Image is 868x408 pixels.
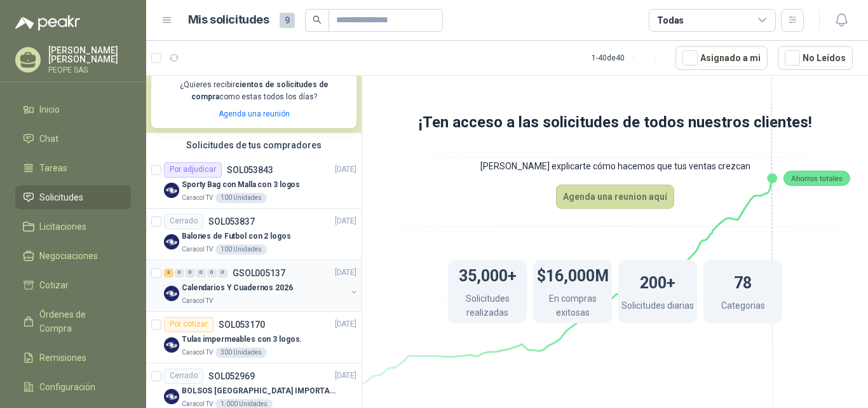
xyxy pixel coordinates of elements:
[280,13,295,28] span: 9
[335,318,356,330] p: [DATE]
[15,215,131,239] a: Licitaciones
[164,389,179,404] img: Company Logo
[459,260,517,288] h1: 35,000+
[39,249,98,263] span: Negociaciones
[48,46,131,64] p: [PERSON_NAME] [PERSON_NAME]
[448,292,527,323] p: Solicitudes realizadas
[164,162,222,178] div: Por adjudicar
[186,269,195,278] div: 0
[15,185,131,209] a: Solicitudes
[313,15,322,24] span: search
[219,109,290,118] a: Agenda una reunión
[208,372,255,381] p: SOL052969
[39,161,67,175] span: Tareas
[182,334,302,346] p: Tulas impermeables con 3 logos.
[218,269,227,278] div: 0
[164,183,179,198] img: Company Logo
[146,157,362,209] a: Por adjudicarSOL053843[DATE] Company LogoSporty Bag con Malla con 3 logosCaracol TV100 Unidades
[335,267,356,279] p: [DATE]
[182,230,291,243] p: Balones de Futbol con 2 logos
[15,127,131,151] a: Chat
[164,286,179,301] img: Company Logo
[159,79,349,103] p: ¿Quieres recibir como estas todos los días?
[675,46,768,70] button: Asignado a mi
[640,267,675,295] h1: 200+
[533,292,612,323] p: En compras exitosas
[164,317,214,332] div: Por cotizar
[175,269,184,278] div: 0
[15,273,131,297] a: Cotizar
[39,278,69,292] span: Cotizar
[164,214,203,229] div: Cerrado
[182,179,300,191] p: Sporty Bag con Malla con 3 logos
[164,337,179,353] img: Company Logo
[778,46,853,70] button: No Leídos
[537,260,609,288] h1: $16,000M
[215,193,267,203] div: 100 Unidades
[164,265,359,306] a: 3 0 0 0 0 0 GSOL005137[DATE] Company LogoCalendarios Y Cuadernos 2026Caracol TV
[15,302,131,341] a: Órdenes de Compra
[15,244,131,268] a: Negociaciones
[335,370,356,382] p: [DATE]
[196,269,206,278] div: 0
[191,80,329,101] b: cientos de solicitudes de compra
[182,193,213,203] p: Caracol TV
[227,165,273,174] p: SOL053843
[182,282,293,294] p: Calendarios Y Cuadernos 2026
[182,296,213,306] p: Caracol TV
[657,13,684,27] div: Todas
[164,234,179,250] img: Company Logo
[721,299,765,316] p: Categorias
[39,132,58,146] span: Chat
[15,156,131,180] a: Tareas
[182,348,213,358] p: Caracol TV
[182,244,213,255] p: Caracol TV
[556,185,674,209] button: Agenda una reunion aquí
[219,320,265,329] p: SOL053170
[15,346,131,370] a: Remisiones
[15,375,131,399] a: Configuración
[15,97,131,122] a: Inicio
[335,215,356,227] p: [DATE]
[146,312,362,363] a: Por cotizarSOL053170[DATE] Company LogoTulas impermeables con 3 logos.Caracol TV300 Unidades
[39,351,86,365] span: Remisiones
[39,220,86,234] span: Licitaciones
[146,133,362,157] div: Solicitudes de tus compradores
[39,380,95,394] span: Configuración
[146,209,362,260] a: CerradoSOL053837[DATE] Company LogoBalones de Futbol con 2 logosCaracol TV100 Unidades
[592,48,665,68] div: 1 - 40 de 40
[335,164,356,176] p: [DATE]
[215,348,267,358] div: 300 Unidades
[621,299,694,316] p: Solicitudes diarias
[208,217,255,226] p: SOL053837
[15,15,80,31] img: Logo peakr
[164,269,173,278] div: 3
[39,307,119,335] span: Órdenes de Compra
[182,385,340,397] p: BOLSOS [GEOGRAPHIC_DATA] IMPORTADO [GEOGRAPHIC_DATA]-397-1
[188,11,269,29] h1: Mis solicitudes
[207,269,217,278] div: 0
[734,267,752,295] h1: 78
[39,190,83,204] span: Solicitudes
[215,244,267,255] div: 100 Unidades
[48,66,131,74] p: PEOPE SAS
[164,369,203,384] div: Cerrado
[39,102,60,116] span: Inicio
[233,269,285,278] p: GSOL005137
